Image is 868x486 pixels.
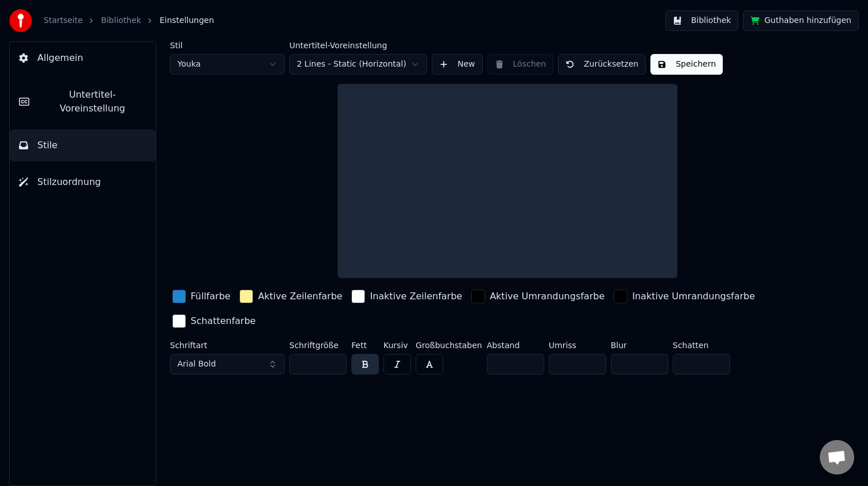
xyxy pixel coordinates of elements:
[37,138,57,152] span: Stile
[160,15,214,26] span: Einstellungen
[258,290,342,303] div: Aktive Zeilenfarbe
[432,54,483,75] button: New
[44,15,214,26] nav: breadcrumb
[10,166,156,198] button: Stilzuordnung
[170,312,258,330] button: Schattenfarbe
[101,15,141,26] a: Bibliothek
[351,341,379,349] label: Fett
[170,341,285,349] label: Schriftart
[469,287,607,306] button: Aktive Umrandungsfarbe
[170,287,232,306] button: Füllfarbe
[611,341,668,349] label: Blur
[289,341,347,349] label: Schriftgröße
[632,290,755,303] div: Inaktive Umrandungsfarbe
[10,42,156,74] button: Allgemein
[416,341,482,349] label: Großbuchstaben
[383,341,411,349] label: Kursiv
[10,129,156,161] button: Stile
[237,287,344,306] button: Aktive Zeilenfarbe
[289,41,427,49] label: Untertitel-Voreinstellung
[673,341,730,349] label: Schatten
[558,54,646,75] button: Zurücksetzen
[44,15,83,26] a: Startseite
[191,314,255,328] div: Schattenfarbe
[743,10,859,31] button: Guthaben hinzufügen
[549,341,606,349] label: Umriss
[487,341,544,349] label: Abstand
[191,290,230,303] div: Füllfarbe
[490,290,604,303] div: Aktive Umrandungsfarbe
[9,9,32,32] img: youka
[177,358,216,370] span: Arial Bold
[665,10,739,31] button: Bibliothek
[370,290,462,303] div: Inaktive Zeilenfarbe
[37,51,83,65] span: Allgemein
[38,88,146,115] span: Untertitel-Voreinstellung
[611,287,757,306] button: Inaktive Umrandungsfarbe
[37,175,101,189] span: Stilzuordnung
[820,440,854,475] a: Chat öffnen
[10,79,156,125] button: Untertitel-Voreinstellung
[170,41,285,49] label: Stil
[650,54,723,75] button: Speichern
[349,287,464,306] button: Inaktive Zeilenfarbe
